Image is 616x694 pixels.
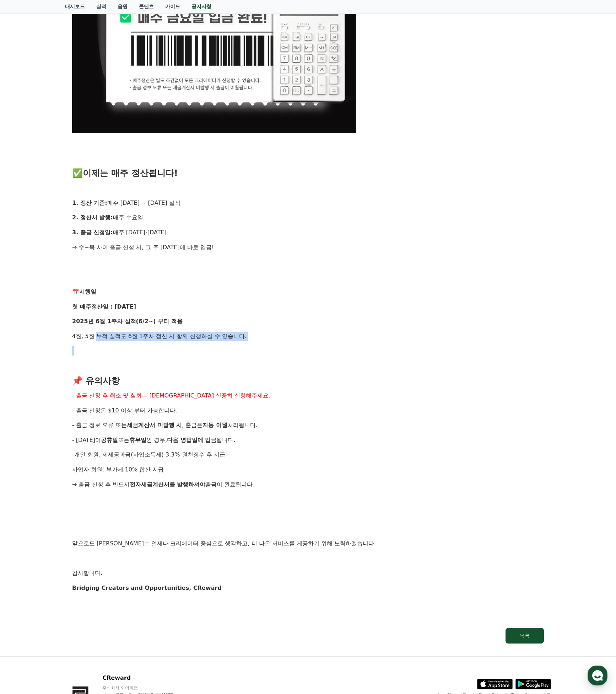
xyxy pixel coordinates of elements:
[72,332,544,341] p: 4월, 5월 누적 실적도 6월 1주차 정산 시 함께 신청하실 수 있습니다.
[83,168,178,178] strong: 이제는 매주 정산됩니다!
[72,568,544,578] p: 감사합니다.
[72,229,113,236] strong: 3. 출금 신청일:
[65,236,74,242] span: 대화
[72,376,544,385] h3: 📌 유의사항
[72,465,544,474] p: 사업자 회원: 부가세 10% 합산 지급
[72,303,136,310] strong: 첫 매주정산일 : [DATE]
[72,392,271,399] span: - 출금 신청 후 취소 및 철회는 [DEMOGRAPHIC_DATA] 신중히 신청해주세요.
[72,214,113,221] strong: 2. 정산서 발행:
[72,198,544,208] p: 매주 [DATE] ~ [DATE] 실적
[72,451,74,458] span: -
[72,169,544,178] h3: ✅
[72,436,544,445] p: - [DATE]이 또는 인 경우, 됩니다.
[72,407,175,414] span: - 출금 신청은 $10 이상 부터 가능합니다
[202,422,227,428] strong: 자동 이월
[129,437,146,443] strong: 휴무일
[520,632,530,639] div: 목록
[92,225,136,243] a: 설정
[47,225,92,243] a: 대화
[72,287,544,297] p: 📅
[72,406,544,415] p: .
[72,539,544,548] p: 앞으로도 [PERSON_NAME]는 언제나 크리에이터 중심으로 생각하고, 더 나은 서비스를 제공하기 위해 노력하겠습니다.
[79,288,96,295] strong: 시행일
[72,480,544,489] p: → 출금 신청 후 반드시 출금이 완료됩니다.
[2,225,47,243] a: 홈
[72,228,544,237] p: 매주 [DATE]-[DATE]
[72,318,183,325] strong: 2025년 6월 1주차 실적(6/2~) 부터 적용
[110,236,118,242] span: 설정
[72,421,544,430] p: - 출금 정보 오류 또는 , 출금은 처리됩니다.
[72,243,544,252] p: → 수~목 사이 출금 신청 시, 그 주 [DATE]에 바로 입금!
[130,481,206,488] strong: 전자세금계산서를 발행하셔야
[72,199,107,206] strong: 1. 정산 기준:
[22,236,27,242] span: 홈
[506,628,544,644] button: 목록
[101,437,118,443] strong: 공휴일
[102,685,189,691] p: 주식회사 와이피랩
[127,422,182,428] strong: 세금계산서 미발행 시
[72,584,222,591] strong: Bridging Creators and Opportunities, CReward
[102,674,189,682] p: CReward
[72,450,544,459] p: 개인 회원: 제세공과금(사업소득세) 3.3% 원천징수 후 지급
[72,213,544,222] p: 매주 수요일
[72,628,544,644] a: 목록
[167,437,216,443] strong: 다음 영업일에 입금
